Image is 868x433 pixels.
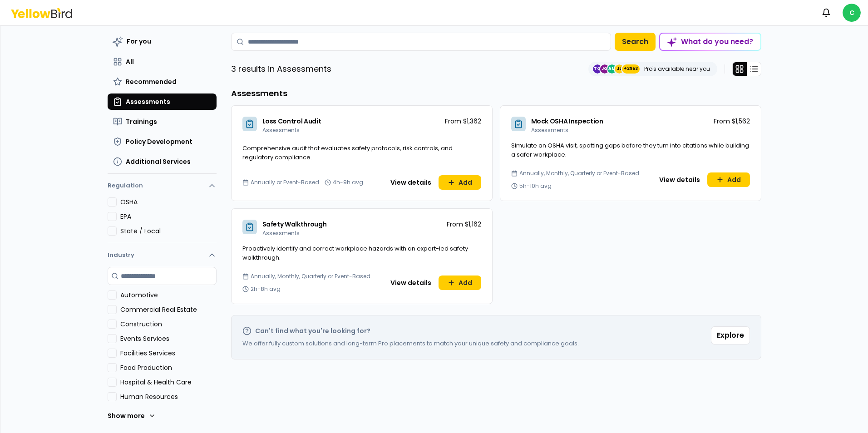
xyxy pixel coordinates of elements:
[108,113,217,130] button: Trainings
[126,157,191,166] span: Additional Services
[120,392,217,401] label: Human Resources
[126,117,157,126] span: Trainings
[120,197,217,207] label: OSHA
[707,172,750,187] button: Add
[108,133,217,150] button: Policy Development
[120,212,217,221] label: EPA
[714,117,750,126] p: From $1,562
[120,305,217,314] label: Commercial Real Estate
[251,273,370,280] span: Annually, Monthly, Quarterly or Event-Based
[255,326,370,335] h2: Can't find what you're looking for?
[120,320,217,329] label: Construction
[126,57,134,66] span: All
[654,172,705,187] button: View details
[120,334,217,343] label: Events Services
[108,177,217,197] button: Regulation
[262,126,300,134] span: Assessments
[445,117,481,126] p: From $1,362
[251,179,319,186] span: Annually or Event-Based
[108,243,217,267] button: Industry
[531,126,568,134] span: Assessments
[660,34,760,50] div: What do you need?
[242,339,579,348] p: We offer fully custom solutions and long-term Pro placements to match your unique safety and comp...
[242,144,453,162] span: Comprehensive audit that evaluates safety protocols, risk controls, and regulatory compliance.
[108,54,217,70] button: All
[231,63,331,75] p: 3 results in Assessments
[242,244,468,262] span: Proactively identify and correct workplace hazards with an expert-led safety walkthrough.
[593,64,602,74] span: TC
[511,141,749,159] span: Simulate an OSHA visit, spotting gaps before they turn into citations while building a safer work...
[624,64,638,74] span: +2953
[120,226,217,236] label: State / Local
[251,285,281,293] span: 2h-8h avg
[600,64,609,74] span: JG
[385,276,437,290] button: View details
[711,326,750,344] button: Explore
[385,175,437,190] button: View details
[607,64,616,74] span: AM
[615,33,656,51] button: Search
[120,290,217,300] label: Automotive
[519,170,639,177] span: Annually, Monthly, Quarterly or Event-Based
[447,220,481,229] p: From $1,162
[127,37,151,46] span: For you
[659,33,761,51] button: What do you need?
[262,117,321,126] span: Loss Control Audit
[231,87,761,100] h3: Assessments
[126,97,170,106] span: Assessments
[439,276,481,290] button: Add
[108,153,217,170] button: Additional Services
[120,363,217,372] label: Food Production
[531,117,603,126] span: Mock OSHA Inspection
[120,378,217,387] label: Hospital & Health Care
[615,64,624,74] span: JL
[108,93,217,110] button: Assessments
[333,179,363,186] span: 4h-9h avg
[843,4,861,22] span: C
[108,197,217,243] div: Regulation
[108,33,217,50] button: For you
[519,182,552,190] span: 5h-10h avg
[262,220,327,229] span: Safety Walkthrough
[108,267,217,432] div: Industry
[439,175,481,190] button: Add
[126,137,192,146] span: Policy Development
[108,74,217,90] button: Recommended
[644,65,710,73] p: Pro's available near you
[262,229,300,237] span: Assessments
[120,349,217,358] label: Facilities Services
[108,407,156,425] button: Show more
[126,77,177,86] span: Recommended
